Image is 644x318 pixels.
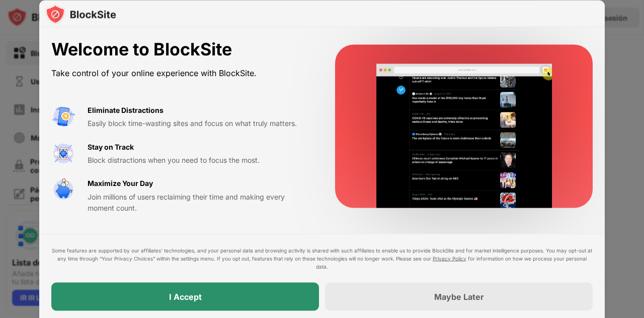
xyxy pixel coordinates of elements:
div: Join millions of users reclaiming their time and making every moment count. [88,191,311,214]
img: value-safe-time.svg [51,178,75,202]
div: Take control of your online experience with BlockSite. [51,66,311,80]
div: Welcome to BlockSite [51,39,311,60]
div: I Accept [169,291,202,301]
div: Eliminate Distractions [88,104,164,115]
div: Stay on Track [88,141,134,152]
div: Some features are supported by our affiliates’ technologies, and your personal data and browsing ... [51,246,593,270]
img: value-avoid-distractions.svg [51,104,75,129]
img: value-focus.svg [51,141,75,165]
div: Maybe Later [434,291,484,301]
div: Block distractions when you need to focus the most. [88,154,311,165]
div: Easily block time-wasting sites and focus on what truly matters. [88,118,311,129]
a: Privacy Policy [433,255,466,261]
img: logo-blocksite.svg [45,4,116,24]
div: Maximize Your Day [88,178,153,189]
